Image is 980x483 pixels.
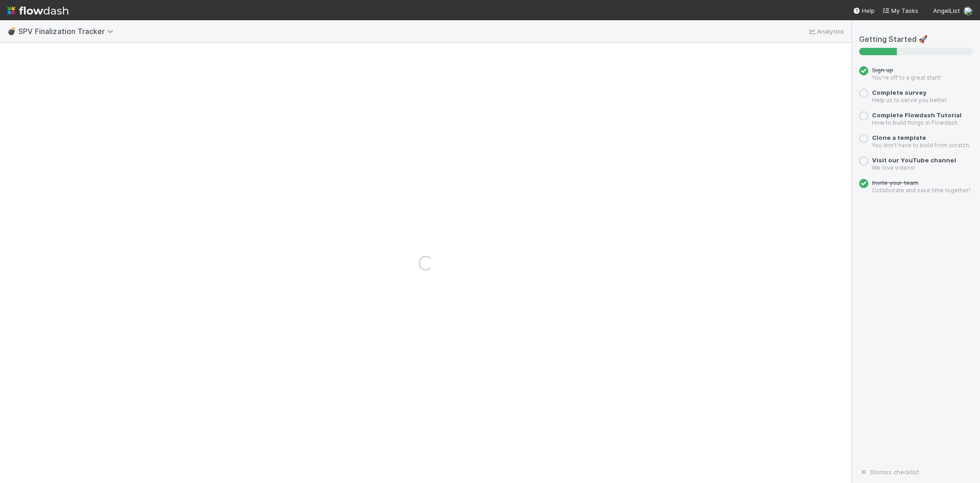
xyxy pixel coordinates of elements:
[872,66,893,74] span: Sign up
[872,74,940,81] small: You’re off to a great start!
[859,468,919,476] a: Dismiss checklist
[872,142,970,149] small: You don’t have to build from scratch.
[872,187,970,194] small: Collaborate and save time together!
[872,156,956,164] a: Visit our YouTube channel
[7,27,17,35] span: 💣
[853,6,875,15] div: Help
[882,7,918,14] span: My Tasks
[18,27,118,36] span: SPV Finalization Tracker
[882,6,918,15] a: My Tasks
[872,164,915,171] small: We love videos!
[872,97,948,103] small: Help us to serve you better.
[872,179,918,186] a: Invite your team
[872,119,959,126] small: How to build things in Flowdash.
[872,89,927,96] a: Complete survey
[808,26,844,37] a: Analytics
[963,6,973,16] img: avatar_45aa71e2-cea6-4b00-9298-a0421aa61a2d.png
[872,134,926,141] a: Clone a template
[933,7,960,14] span: AngelList
[859,35,973,44] h5: Getting Started 🚀
[7,3,68,18] img: logo-inverted-e16ddd16eac7371096b0.svg
[872,111,962,119] a: Complete Flowdash Tutorial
